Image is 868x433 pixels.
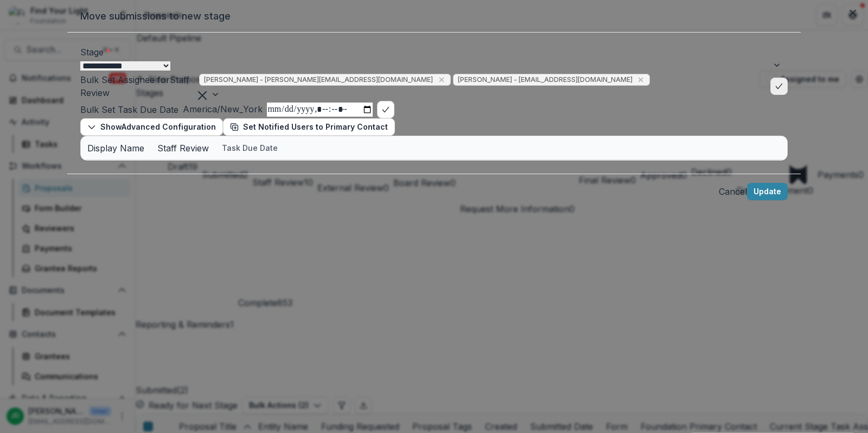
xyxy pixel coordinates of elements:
div: Display Name [81,142,151,155]
div: Remove Jake Goldbas - jgoldbas@fylf.org [635,74,646,85]
div: Staff Review [151,136,215,160]
div: Remove Jeffrey Dollinger - jdollinger@fylf.org [436,74,447,85]
button: Update [747,183,788,200]
div: Staff Review [151,142,215,155]
div: Task Due Date [215,142,284,154]
div: Display Name [81,136,151,160]
p: Bulk Set Assignee for Staff Review [80,73,194,99]
label: Stage [80,47,111,58]
p: Bulk Set Task Due Date [80,103,178,116]
span: [PERSON_NAME] - [PERSON_NAME][EMAIL_ADDRESS][DOMAIN_NAME] [204,76,433,84]
button: Close [844,4,861,22]
span: America/New_York [183,104,263,114]
button: Set Notified Users to Primary Contact [223,118,395,136]
div: Task Due Date [215,136,351,160]
div: Clear selected options [198,88,207,101]
button: bulk-confirm-option [377,101,394,118]
button: ShowAdvanced Configuration [80,118,223,136]
button: Cancel [719,185,747,198]
span: [PERSON_NAME] - [EMAIL_ADDRESS][DOMAIN_NAME] [458,76,633,84]
button: bulk-confirm-option [770,78,788,95]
